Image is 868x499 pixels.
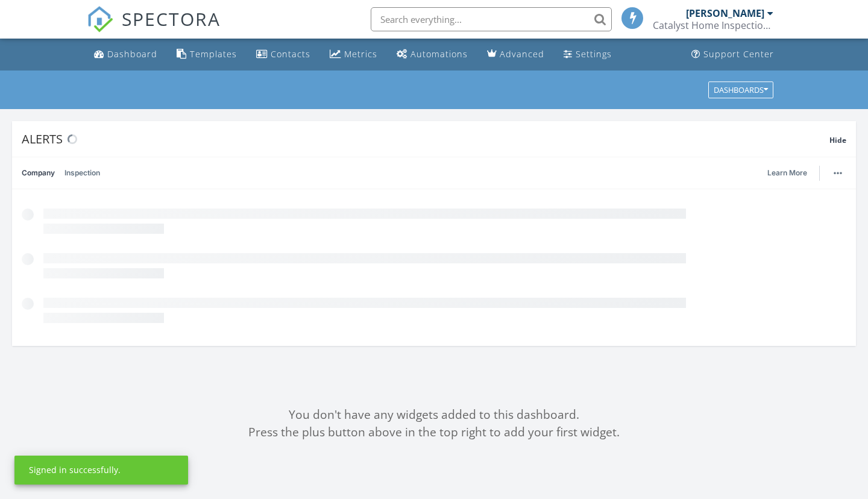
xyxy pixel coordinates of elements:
[500,48,544,60] div: Advanced
[687,43,779,66] a: Support Center
[708,81,773,98] button: Dashboards
[482,43,549,66] a: Advanced
[89,43,162,66] a: Dashboard
[64,157,100,189] a: Inspection
[87,16,221,42] a: SPECTORA
[767,167,814,179] a: Learn More
[714,86,768,94] div: Dashboards
[107,48,157,60] div: Dashboard
[122,6,221,31] span: SPECTORA
[29,464,121,476] div: Signed in successfully.
[371,7,612,31] input: Search everything...
[172,43,242,66] a: Templates
[22,157,55,189] a: Company
[87,6,113,33] img: The Best Home Inspection Software - Spectora
[392,43,473,66] a: Automations (Basic)
[653,19,773,31] div: Catalyst Home Inspections LLC
[12,424,856,441] div: Press the plus button above in the top right to add your first widget.
[576,48,612,60] div: Settings
[190,48,237,60] div: Templates
[251,43,315,66] a: Contacts
[834,172,842,174] img: ellipsis-632cfdd7c38ec3a7d453.svg
[829,135,846,145] span: Hide
[410,48,468,60] div: Automations
[703,48,774,60] div: Support Center
[344,48,377,60] div: Metrics
[325,43,382,66] a: Metrics
[686,7,764,19] div: [PERSON_NAME]
[12,406,856,424] div: You don't have any widgets added to this dashboard.
[271,48,310,60] div: Contacts
[22,131,829,147] div: Alerts
[559,43,617,66] a: Settings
